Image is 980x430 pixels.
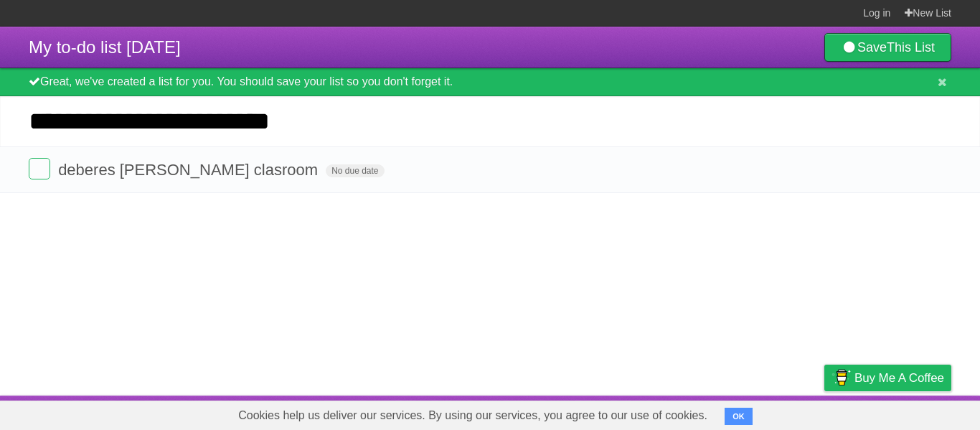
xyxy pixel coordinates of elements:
[326,164,384,177] span: No due date
[29,158,50,179] label: Done
[725,408,753,425] button: OK
[757,399,788,426] a: Terms
[29,37,181,57] span: My to-do list [DATE]
[58,161,321,179] span: deberes [PERSON_NAME] clasroom
[824,365,951,391] a: Buy me a coffee
[824,33,951,62] a: SaveThis List
[224,401,722,430] span: Cookies help us deliver our services. By using our services, you agree to our use of cookies.
[633,399,664,426] a: About
[854,365,944,391] span: Buy me a coffee
[681,399,739,426] a: Developers
[887,40,935,55] b: This List
[806,399,843,426] a: Privacy
[861,399,951,426] a: Suggest a feature
[831,365,851,390] img: Buy me a coffee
